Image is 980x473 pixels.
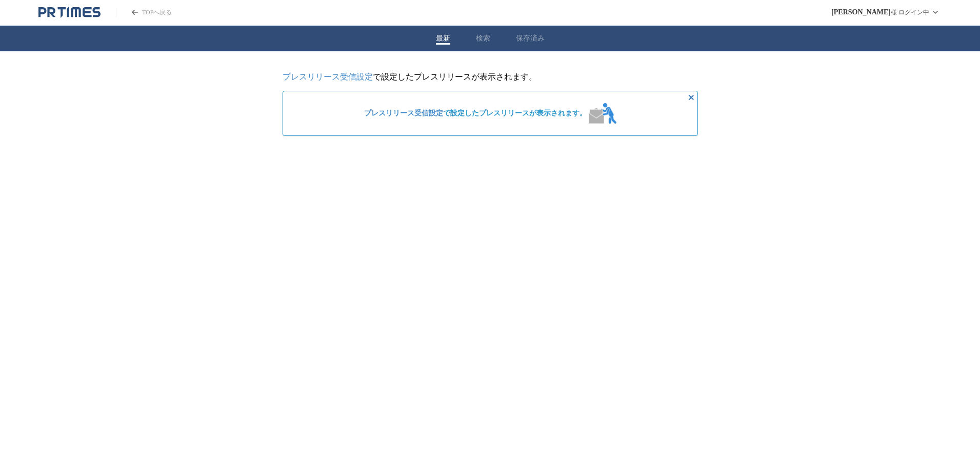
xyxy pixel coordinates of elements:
[116,8,172,17] a: PR TIMESのトップページはこちら
[38,6,101,18] a: PR TIMESのトップページはこちら
[831,8,891,16] span: [PERSON_NAME]
[436,34,450,43] button: 最新
[476,34,490,43] button: 検索
[685,91,697,104] button: 非表示にする
[364,109,587,118] span: で設定したプレスリリースが表示されます。
[283,72,698,83] p: で設定したプレスリリースが表示されます。
[516,34,545,43] button: 保存済み
[283,72,373,81] a: プレスリリース受信設定
[364,109,443,117] a: プレスリリース受信設定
